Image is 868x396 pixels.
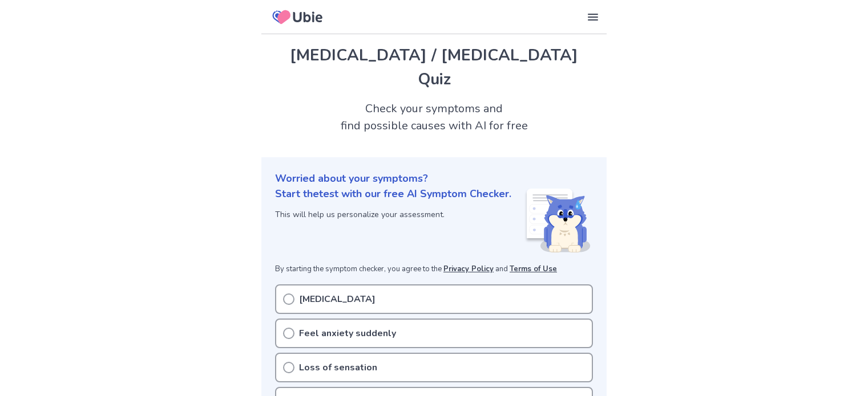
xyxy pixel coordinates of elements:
img: Shiba [524,189,591,252]
p: Worried about your symptoms? [275,171,593,186]
h2: Check your symptoms and find possible causes with AI for free [261,100,607,134]
p: [MEDICAL_DATA] [299,292,376,306]
p: By starting the symptom checker, you agree to the and [275,264,593,275]
h1: [MEDICAL_DATA] / [MEDICAL_DATA] Quiz [275,43,593,91]
a: Privacy Policy [443,264,494,274]
p: Feel anxiety suddenly [299,326,396,340]
p: Start the test with our free AI Symptom Checker. [275,186,511,202]
p: This will help us personalize your assessment. [275,209,511,221]
p: Loss of sensation [299,361,377,374]
a: Terms of Use [510,264,557,274]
